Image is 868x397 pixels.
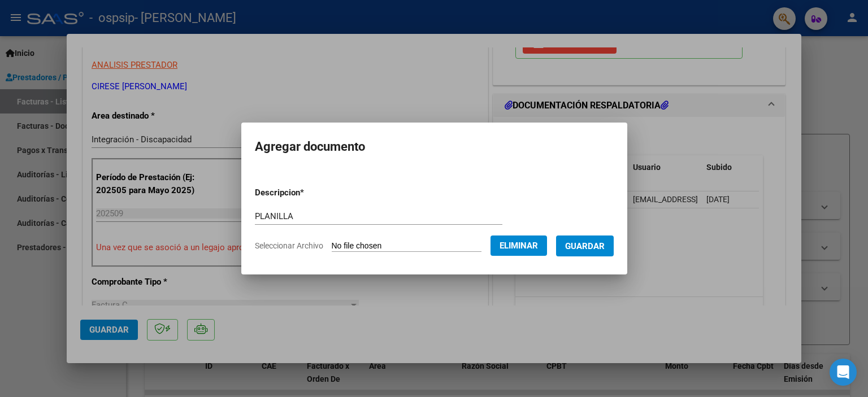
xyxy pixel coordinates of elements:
[556,235,614,256] button: Guardar
[255,186,363,199] p: Descripcion
[491,235,547,256] button: Eliminar
[500,241,538,251] span: Eliminar
[830,359,857,386] div: Open Intercom Messenger
[565,241,605,251] span: Guardar
[255,241,323,250] span: Seleccionar Archivo
[255,136,614,158] h2: Agregar documento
